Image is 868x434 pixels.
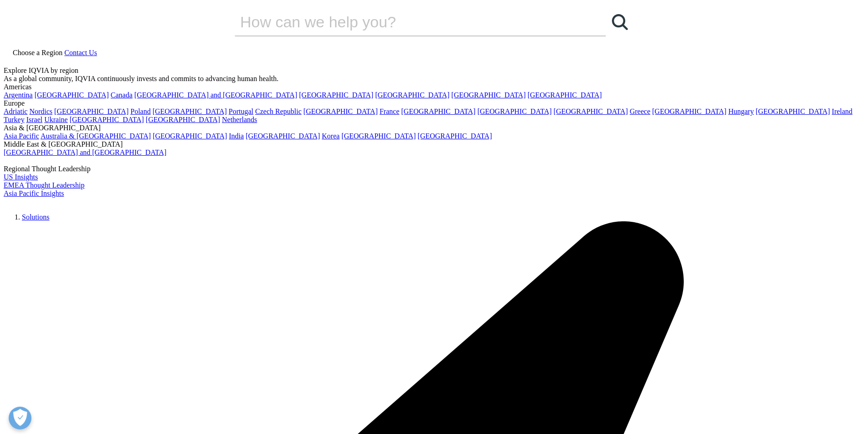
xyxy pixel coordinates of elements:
[35,91,109,99] a: [GEOGRAPHIC_DATA]
[299,91,373,99] a: [GEOGRAPHIC_DATA]
[130,107,150,115] a: Poland
[153,132,227,140] a: [GEOGRAPHIC_DATA]
[134,91,297,99] a: [GEOGRAPHIC_DATA] and [GEOGRAPHIC_DATA]
[4,99,864,107] div: Europe
[44,116,68,123] a: Ukraine
[4,107,27,115] a: Adriatic
[70,116,144,123] a: [GEOGRAPHIC_DATA]
[728,107,754,115] a: Hungary
[4,91,33,99] a: Argentina
[528,91,602,99] a: [GEOGRAPHIC_DATA]
[4,140,864,148] div: Middle East & [GEOGRAPHIC_DATA]
[153,107,227,115] a: [GEOGRAPHIC_DATA]
[4,181,84,189] a: EMEA Thought Leadership
[54,107,128,115] a: [GEOGRAPHIC_DATA]
[229,107,253,115] a: Portugal
[29,107,52,115] a: Nordics
[4,75,864,83] div: As a global community, IQVIA continuously invests and commits to advancing human health.
[452,91,526,99] a: [GEOGRAPHIC_DATA]
[9,407,31,429] button: Abrir preferencias
[401,107,476,115] a: [GEOGRAPHIC_DATA]
[4,173,38,181] a: US Insights
[22,213,49,221] a: Solutions
[4,132,39,140] a: Asia Pacific
[246,132,320,140] a: [GEOGRAPHIC_DATA]
[606,8,633,36] a: Buscar
[380,107,400,115] a: France
[255,107,302,115] a: Czech Republic
[832,107,853,115] a: Ireland
[229,132,244,140] a: India
[111,91,133,99] a: Canada
[146,116,220,123] a: [GEOGRAPHIC_DATA]
[478,107,552,115] a: [GEOGRAPHIC_DATA]
[4,189,64,197] a: Asia Pacific Insights
[4,66,864,75] div: Explore IQVIA by region
[418,132,492,140] a: [GEOGRAPHIC_DATA]
[13,49,62,56] span: Choose a Region
[303,107,378,115] a: [GEOGRAPHIC_DATA]
[612,14,628,30] svg: Search
[322,132,339,140] a: Korea
[630,107,650,115] a: Greece
[4,148,166,156] a: [GEOGRAPHIC_DATA] and [GEOGRAPHIC_DATA]
[222,116,257,123] a: Netherlands
[26,116,43,123] a: Israel
[554,107,628,115] a: [GEOGRAPHIC_DATA]
[652,107,726,115] a: [GEOGRAPHIC_DATA]
[341,132,416,140] a: [GEOGRAPHIC_DATA]
[4,165,864,173] div: Regional Thought Leadership
[41,132,151,140] a: Australia & [GEOGRAPHIC_DATA]
[64,49,97,56] a: Contact Us
[235,8,580,36] input: Buscar
[755,107,830,115] a: [GEOGRAPHIC_DATA]
[4,83,864,91] div: Americas
[4,124,864,132] div: Asia & [GEOGRAPHIC_DATA]
[375,91,449,99] a: [GEOGRAPHIC_DATA]
[4,116,25,123] a: Turkey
